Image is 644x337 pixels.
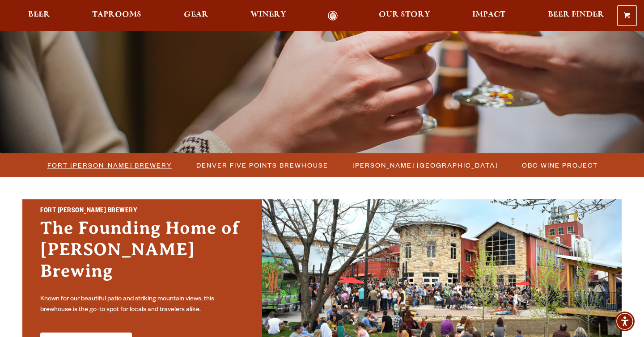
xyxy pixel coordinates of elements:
p: Known for our beautiful patio and striking mountain views, this brewhouse is the go-to spot for l... [40,294,244,316]
a: Beer [22,11,56,21]
span: Our Story [379,11,430,18]
a: Odell Home [316,11,350,21]
span: Beer Finder [548,11,604,18]
span: Fort [PERSON_NAME] Brewery [47,159,172,172]
a: Taprooms [86,11,147,21]
h3: The Founding Home of [PERSON_NAME] Brewing [40,217,244,291]
a: OBC Wine Project [517,159,602,172]
span: Taprooms [92,11,141,18]
span: OBC Wine Project [522,159,598,172]
span: Winery [250,11,286,18]
a: Beer Finder [542,11,610,21]
span: Beer [28,11,50,18]
a: Fort [PERSON_NAME] Brewery [42,159,177,172]
span: Gear [184,11,208,18]
span: Denver Five Points Brewhouse [196,159,328,172]
div: Accessibility Menu [615,312,635,331]
a: Our Story [373,11,436,21]
a: Denver Five Points Brewhouse [191,159,333,172]
span: Impact [472,11,505,18]
span: [PERSON_NAME] [GEOGRAPHIC_DATA] [352,159,498,172]
a: [PERSON_NAME] [GEOGRAPHIC_DATA] [347,159,502,172]
a: Winery [245,11,292,21]
a: Impact [466,11,511,21]
h2: Fort [PERSON_NAME] Brewery [40,206,244,217]
a: Gear [178,11,214,21]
